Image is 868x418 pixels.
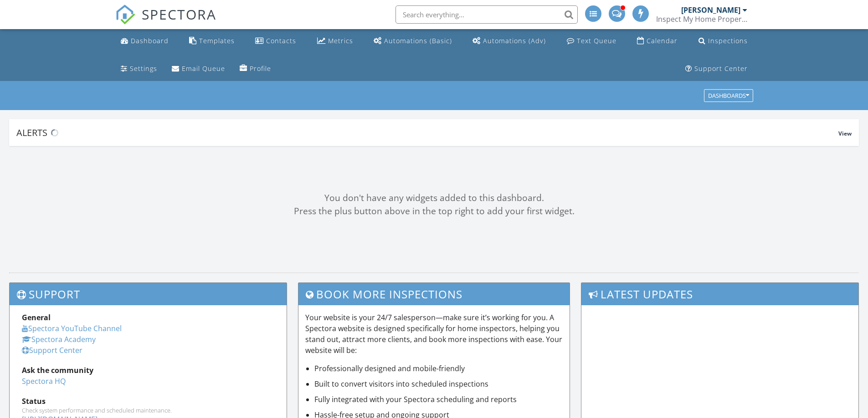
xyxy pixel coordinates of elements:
h3: Support [10,283,287,305]
div: Inspect My Home Property Inspections [656,15,747,24]
div: Text Queue [577,36,616,45]
span: SPECTORA [142,5,216,24]
a: Automations (Basic) [370,33,456,50]
a: Email Queue [168,60,229,77]
div: Press the plus button above in the top right to add your first widget. [9,205,859,218]
a: Automations (Advanced) [469,33,550,50]
li: Professionally designed and mobile-friendly [314,363,563,374]
div: You don't have any widgets added to this dashboard. [9,191,859,205]
div: Automations (Adv) [483,36,546,45]
span: View [838,130,852,137]
a: Calendar [633,33,681,50]
a: Support Center [682,60,751,77]
button: Dashboards [704,90,753,102]
a: Support Center [22,345,82,355]
div: Templates [199,36,235,45]
h3: Latest Updates [581,283,858,305]
div: Dashboards [708,93,749,99]
div: Metrics [328,36,353,45]
div: [PERSON_NAME] [681,5,740,15]
div: Check system performance and scheduled maintenance. [22,407,274,414]
div: Inspections [708,36,748,45]
img: The Best Home Inspection Software - Spectora [115,5,135,25]
input: Search everything... [395,5,578,24]
div: Automations (Basic) [384,36,452,45]
div: Ask the community [22,365,274,376]
a: SPECTORA [115,12,216,31]
a: Inspections [695,33,751,50]
a: Contacts [252,33,300,50]
strong: General [22,312,51,322]
div: Profile [250,64,271,73]
div: Calendar [647,36,678,45]
a: Spectora Academy [22,334,96,344]
div: Alerts [16,126,838,139]
div: Dashboard [131,36,169,45]
a: Spectora YouTube Channel [22,323,122,333]
a: Text Queue [563,33,620,50]
div: Support Center [694,64,748,73]
a: Metrics [313,33,357,50]
div: Status [22,396,274,407]
li: Built to convert visitors into scheduled inspections [314,378,563,389]
div: Email Queue [182,64,225,73]
a: Settings [117,60,161,77]
div: Settings [130,64,157,73]
a: Dashboard [117,33,172,50]
a: Templates [185,33,238,50]
li: Fully integrated with your Spectora scheduling and reports [314,394,563,405]
p: Your website is your 24/7 salesperson—make sure it’s working for you. A Spectora website is desig... [305,312,563,356]
h3: Book More Inspections [298,283,570,305]
a: Company Profile [236,60,275,77]
div: Contacts [266,36,296,45]
a: Spectora HQ [22,376,66,386]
